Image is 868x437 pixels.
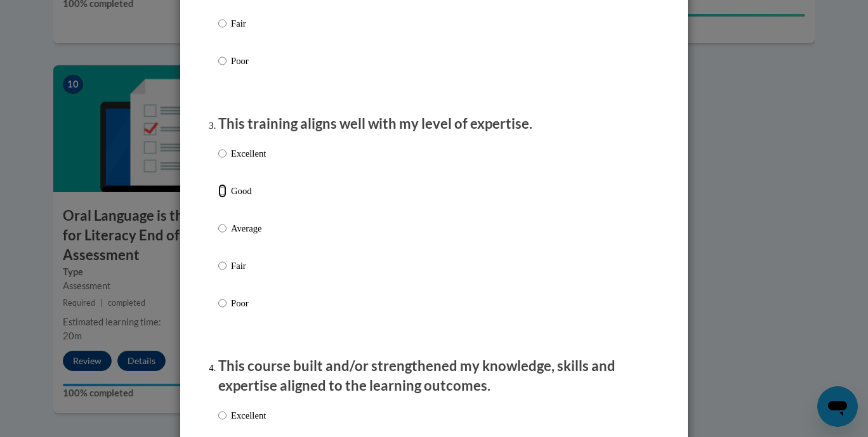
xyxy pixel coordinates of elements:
input: Fair [218,16,227,30]
p: Excellent [231,147,266,160]
input: Poor [218,54,227,68]
p: Good [231,184,266,198]
p: Poor [231,296,266,310]
input: Good [218,184,227,198]
input: Excellent [218,147,227,160]
p: Average [231,221,266,235]
input: Poor [218,296,227,310]
input: Excellent [218,408,227,422]
input: Fair [218,259,227,273]
p: This course built and/or strengthened my knowledge, skills and expertise aligned to the learning ... [218,356,650,396]
p: Excellent [231,408,266,422]
input: Average [218,221,227,235]
p: Fair [231,259,266,273]
p: This training aligns well with my level of expertise. [218,114,650,134]
p: Fair [231,16,266,30]
p: Poor [231,54,266,68]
